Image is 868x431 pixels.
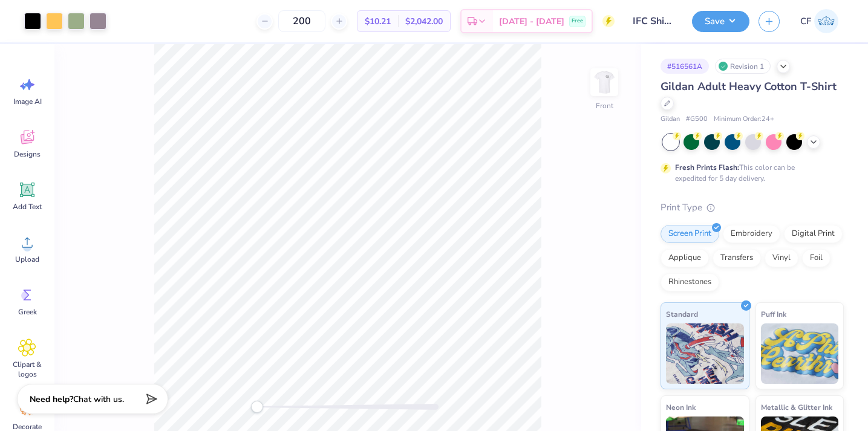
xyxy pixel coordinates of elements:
[692,11,749,32] button: Save
[73,394,124,405] span: Chat with us.
[14,149,41,159] span: Designs
[666,308,698,320] span: Standard
[784,225,843,243] div: Digital Print
[713,249,761,267] div: Transfers
[802,249,830,267] div: Foil
[715,59,771,74] div: Revision 1
[800,15,811,28] span: CF
[13,97,42,106] span: Image AI
[661,225,719,243] div: Screen Print
[661,249,709,267] div: Applique
[18,307,37,317] span: Greek
[405,15,443,28] span: $2,042.00
[661,79,837,94] span: Gildan Adult Heavy Cotton T-Shirt
[30,394,73,405] strong: Need help?
[761,401,832,413] span: Metallic & Glitter Ink
[278,10,325,32] input: – –
[795,9,844,33] a: CF
[761,308,786,320] span: Puff Ink
[365,15,391,28] span: $10.21
[666,323,744,384] img: Standard
[251,401,263,413] div: Accessibility label
[761,323,839,384] img: Puff Ink
[723,225,780,243] div: Embroidery
[596,100,613,111] div: Front
[624,9,683,33] input: Untitled Design
[661,114,680,125] span: Gildan
[661,273,719,291] div: Rhinestones
[661,201,844,215] div: Print Type
[499,15,564,28] span: [DATE] - [DATE]
[13,202,42,212] span: Add Text
[814,9,838,33] img: Corey Fishman
[714,114,774,125] span: Minimum Order: 24 +
[572,17,583,25] span: Free
[666,401,696,413] span: Neon Ink
[661,59,709,74] div: # 516561A
[765,249,798,267] div: Vinyl
[686,114,708,125] span: # G500
[15,254,39,264] span: Upload
[592,70,616,94] img: Front
[7,360,47,379] span: Clipart & logos
[675,162,824,184] div: This color can be expedited for 5 day delivery.
[675,163,739,172] strong: Fresh Prints Flash:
